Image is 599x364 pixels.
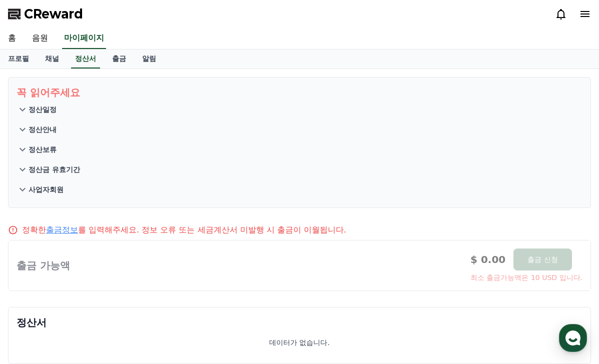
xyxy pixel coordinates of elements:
[104,49,134,68] a: 출금
[29,144,57,154] p: 정산보류
[17,179,582,199] button: 사업자회원
[17,99,582,119] button: 정산일정
[92,296,104,304] span: 대화
[46,225,78,234] a: 출금정보
[29,104,57,114] p: 정산일정
[22,224,346,236] p: 정확한 를 입력해주세요. 정보 오류 또는 세금계산서 미발행 시 출금이 이월됩니다.
[71,49,100,68] a: 정산서
[24,28,56,49] a: 음원
[129,281,192,306] a: 설정
[32,296,38,304] span: 홈
[29,184,64,194] p: 사업자회원
[37,49,67,68] a: 채널
[29,124,57,134] p: 정산안내
[17,119,582,139] button: 정산안내
[155,296,167,304] span: 설정
[62,28,106,49] a: 마이페이지
[29,164,80,174] p: 정산금 유효기간
[17,315,582,329] p: 정산서
[8,6,83,22] a: CReward
[66,281,129,306] a: 대화
[17,139,582,159] button: 정산보류
[17,159,582,179] button: 정산금 유효기간
[134,49,164,68] a: 알림
[269,337,330,347] p: 데이터가 없습니다.
[17,85,582,99] p: 꼭 읽어주세요
[3,281,66,306] a: 홈
[24,6,83,22] span: CReward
